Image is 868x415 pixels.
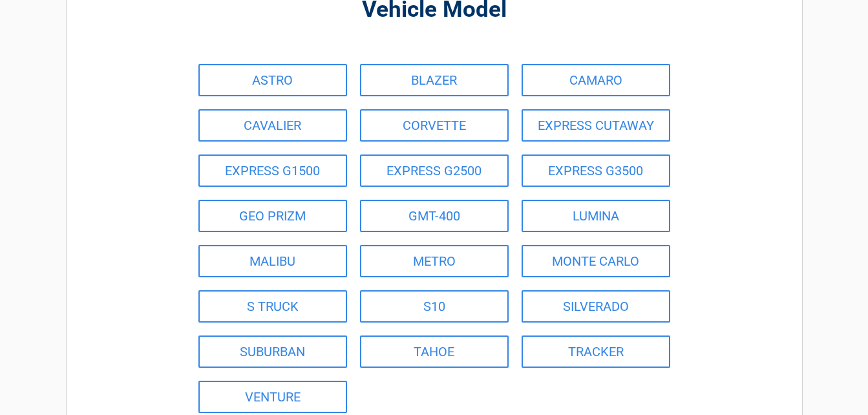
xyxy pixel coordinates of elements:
a: EXPRESS G3500 [522,154,670,187]
a: EXPRESS G2500 [360,154,509,187]
a: CAMARO [522,64,670,96]
a: S10 [360,290,509,323]
a: S TRUCK [198,290,347,323]
a: LUMINA [522,200,670,232]
a: EXPRESS G1500 [198,154,347,187]
a: GEO PRIZM [198,200,347,232]
a: SUBURBAN [198,335,347,368]
a: BLAZER [360,64,509,96]
a: TAHOE [360,335,509,368]
a: VENTURE [198,381,347,413]
a: MALIBU [198,245,347,277]
a: SILVERADO [522,290,670,323]
a: ASTRO [198,64,347,96]
a: MONTE CARLO [522,245,670,277]
a: TRACKER [522,335,670,368]
a: CORVETTE [360,109,509,142]
a: EXPRESS CUTAWAY [522,109,670,142]
a: METRO [360,245,509,277]
a: GMT-400 [360,200,509,232]
a: CAVALIER [198,109,347,142]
